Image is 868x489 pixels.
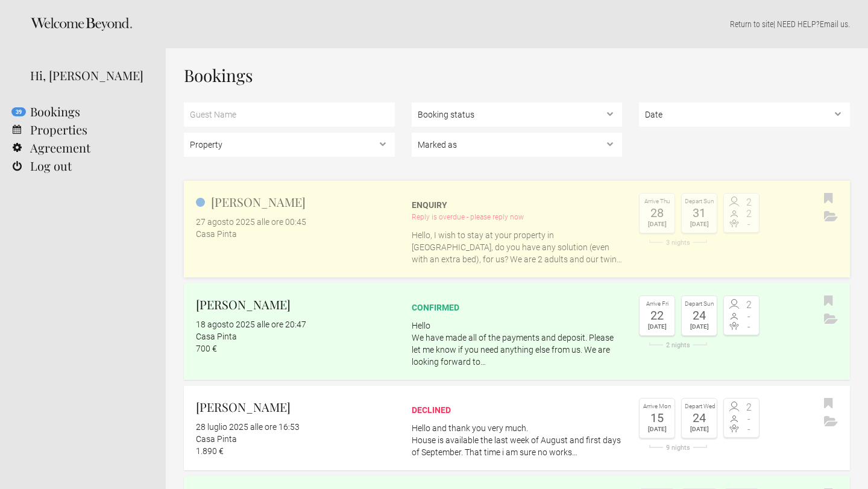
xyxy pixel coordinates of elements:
div: Arrive Fri [643,299,671,309]
div: Depart Sun [685,299,714,309]
div: Casa Pinta [196,228,395,240]
span: - [741,424,756,434]
a: Return to site [730,19,773,29]
a: [PERSON_NAME] 27 agosto 2025 alle ore 00:45 Casa Pinta Enquiry Reply is overdue - please reply no... [184,181,850,277]
div: 31 [685,207,714,219]
div: 2 nights [639,342,717,349]
span: - [741,219,756,229]
div: [DATE] [643,321,671,332]
flynt-date-display: 28 luglio 2025 alle ore 16:53 [196,422,300,432]
span: 2 [741,198,756,207]
div: [DATE] [643,219,671,230]
span: - [741,414,756,424]
input: Guest Name [184,103,395,127]
div: [DATE] [685,321,714,332]
a: [PERSON_NAME] 18 agosto 2025 alle ore 20:47 Casa Pinta 700 € confirmed HelloWe have made all of t... [184,283,850,380]
div: 24 [685,412,714,424]
h1: Bookings [184,66,850,84]
span: - [741,312,756,321]
flynt-currency: 700 € [196,344,217,353]
flynt-currency: 1.890 € [196,446,224,456]
select: , [184,133,395,157]
div: declined [412,404,623,416]
div: [DATE] [643,424,671,435]
span: 2 [741,300,756,310]
div: [DATE] [685,219,714,230]
p: | NEED HELP? . [184,18,850,30]
h2: [PERSON_NAME] [196,193,395,211]
div: Enquiry [412,199,623,211]
button: Bookmark [821,292,836,311]
div: Arrive Thu [643,197,671,207]
div: [DATE] [685,424,714,435]
div: confirmed [412,301,623,314]
flynt-notification-badge: 39 [11,107,26,116]
h2: [PERSON_NAME] [196,295,395,314]
span: 2 [741,209,756,219]
div: Casa Pinta [196,433,395,445]
select: , , [412,103,623,127]
div: Reply is overdue - please reply now [412,211,623,223]
div: Depart Wed [685,402,714,412]
div: 22 [643,309,671,321]
div: Casa Pinta [196,330,395,342]
div: Depart Sun [685,197,714,207]
span: 2 [741,403,756,412]
button: Archive [821,208,841,226]
div: Hi, [PERSON_NAME] [30,66,148,84]
a: Email us [820,19,848,29]
div: Arrive Mon [643,402,671,412]
button: Archive [821,311,841,329]
div: 3 nights [639,239,717,246]
div: 15 [643,412,671,424]
select: , [639,103,850,127]
button: Archive [821,413,841,431]
p: Hello and thank you very much. House is available the last week of August and first days of Septe... [412,422,623,458]
button: Bookmark [821,395,836,413]
select: , , , [412,133,623,157]
p: Hello We have made all of the payments and deposit. Please let me know if you need anything else ... [412,320,623,368]
flynt-date-display: 27 agosto 2025 alle ore 00:45 [196,217,306,227]
span: - [741,322,756,332]
h2: [PERSON_NAME] [196,398,395,416]
p: Hello, I wish to stay at your property in [GEOGRAPHIC_DATA], do you have any solution (even with ... [412,229,623,265]
flynt-date-display: 18 agosto 2025 alle ore 20:47 [196,320,306,329]
div: 24 [685,309,714,321]
button: Bookmark [821,190,836,208]
a: [PERSON_NAME] 28 luglio 2025 alle ore 16:53 Casa Pinta 1.890 € declined Hello and thank you very ... [184,386,850,470]
div: 28 [643,207,671,219]
div: 9 nights [639,444,717,451]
